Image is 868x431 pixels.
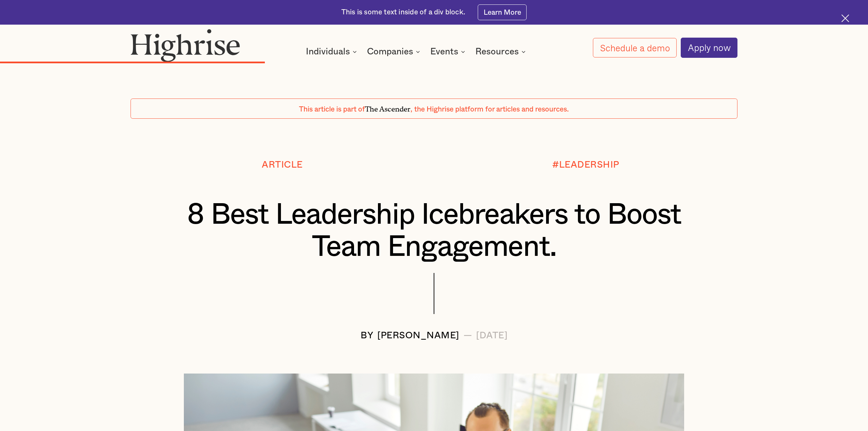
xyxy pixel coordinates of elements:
[299,106,365,113] span: This article is part of
[131,29,240,62] img: Highrise logo
[593,38,677,58] a: Schedule a demo
[430,48,458,56] div: Events
[478,4,527,20] a: Learn More
[262,160,303,170] div: Article
[367,48,422,56] div: Companies
[841,14,849,22] img: Cross icon
[681,38,737,57] a: Apply now
[475,48,528,56] div: Resources
[341,8,465,17] div: This is some text inside of a div block.
[476,330,507,341] div: [DATE]
[377,330,459,341] div: [PERSON_NAME]
[463,330,472,341] div: —
[164,199,704,263] h1: 8 Best Leadership Icebreakers to Boost Team Engagement.
[306,48,350,56] div: Individuals
[361,330,373,341] div: BY
[475,48,519,56] div: Resources
[365,103,410,112] span: The Ascender
[306,48,359,56] div: Individuals
[410,106,569,113] span: , the Highrise platform for articles and resources.
[552,160,619,170] div: #LEADERSHIP
[430,48,467,56] div: Events
[367,48,413,56] div: Companies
